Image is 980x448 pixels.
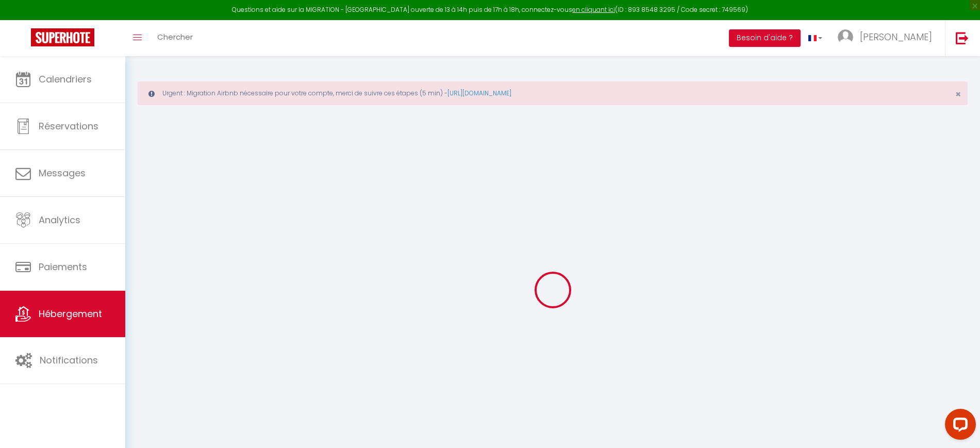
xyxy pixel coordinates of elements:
[830,20,945,56] a: ... [PERSON_NAME]
[39,73,92,86] span: Calendriers
[447,89,511,97] a: [URL][DOMAIN_NAME]
[937,405,980,448] iframe: LiveChat chat widget
[39,307,102,320] span: Hébergement
[39,213,80,226] span: Analytics
[138,81,968,105] div: Urgent : Migration Airbnb nécessaire pour votre compte, merci de suivre ces étapes (5 min) -
[838,29,853,45] img: ...
[150,20,201,56] a: Chercher
[40,354,98,367] span: Notifications
[955,90,961,99] button: Close
[31,28,94,46] img: Super Booking
[39,260,87,273] span: Paiements
[860,30,932,43] span: [PERSON_NAME]
[955,88,961,101] span: ×
[956,31,969,44] img: logout
[572,5,615,14] a: en cliquant ici
[39,120,98,132] span: Réservations
[39,167,86,179] span: Messages
[157,31,193,42] span: Chercher
[729,29,801,47] button: Besoin d'aide ?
